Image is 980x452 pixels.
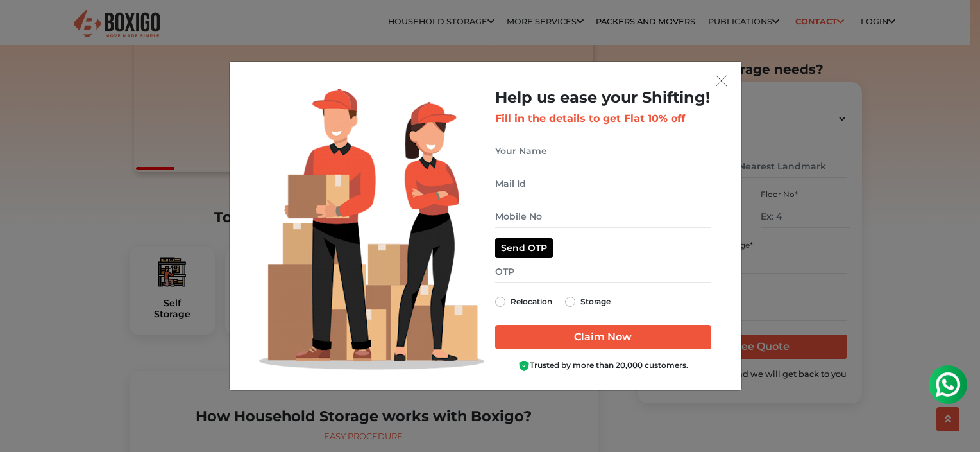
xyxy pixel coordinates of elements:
[495,325,711,349] input: Claim Now
[495,205,711,228] input: Mobile No
[716,75,727,87] img: exit
[511,294,552,309] label: Relocation
[495,140,711,162] input: Your Name
[495,112,711,125] h3: Fill in the details to get Flat 10% off
[495,360,711,372] div: Trusted by more than 20,000 customers.
[580,294,611,309] label: Storage
[518,360,530,372] img: Boxigo Customer Shield
[495,89,711,107] h2: Help us ease your Shifting!
[259,89,485,370] img: Lead Welcome Image
[495,238,553,258] button: Send OTP
[495,261,711,283] input: OTP
[495,173,711,195] input: Mail Id
[13,13,38,39] img: whatsapp-icon.svg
